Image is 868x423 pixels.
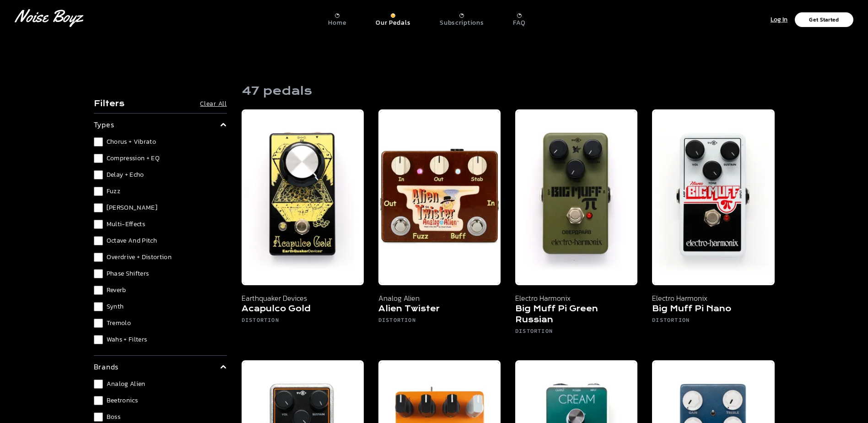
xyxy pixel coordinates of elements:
p: Earthquaker Devices [242,293,364,304]
img: Electro Harmonix Big Muff Pi Green Russian - Noise Boyz [515,109,637,285]
input: Boss [94,412,103,422]
p: types [94,119,114,130]
span: Multi-Effects [107,220,146,229]
img: Electro Harmonix Big Muff Pi - Noise Boyz [652,109,774,285]
span: Boss [107,412,120,422]
a: FAQ [513,10,525,27]
p: Subscriptions [440,19,484,27]
input: [PERSON_NAME] [94,203,103,212]
p: Get Started [809,17,839,22]
span: Phase Shifters [107,269,149,278]
input: Octave and Pitch [94,236,103,245]
p: Home [328,19,346,27]
p: Our Pedals [376,19,410,27]
h1: 47 pedals [242,84,312,98]
img: Analog Alien Alien Twister [378,109,501,285]
span: Delay + Echo [107,170,144,179]
span: Fuzz [107,187,120,196]
span: Octave and Pitch [107,236,157,245]
a: Electro Harmonix Big Muff Pi - Noise Boyz Electro Harmonix Big Muff Pi Nano Distortion [652,109,774,346]
h4: Filters [94,98,124,109]
span: Compression + EQ [107,154,160,163]
p: Analog Alien [378,293,501,304]
input: Reverb [94,286,103,295]
input: Tremolo [94,319,103,328]
img: Earthquaker Devices Acapulco Gold [242,109,364,285]
input: Phase Shifters [94,269,103,278]
a: Analog Alien Alien Twister Analog Alien Alien Twister Distortion [378,109,501,346]
input: Compression + EQ [94,154,103,163]
h5: Alien Twister [378,304,501,316]
input: Analog Alien [94,380,103,389]
p: Electro Harmonix [652,293,774,304]
a: Our Pedals [376,10,410,27]
button: Clear All [200,99,226,108]
h5: Acapulco Gold [242,304,364,316]
input: Delay + Echo [94,170,103,179]
p: Electro Harmonix [515,293,637,304]
h6: Distortion [515,327,637,338]
a: Subscriptions [440,10,484,27]
p: FAQ [513,19,525,27]
a: Home [328,10,346,27]
span: Wahs + Filters [107,335,147,344]
span: Tremolo [107,319,131,328]
span: [PERSON_NAME] [107,203,158,212]
span: Analog Alien [107,380,146,389]
p: brands [94,361,119,372]
h5: Big Muff Pi Green Russian [515,304,637,327]
h6: Distortion [242,316,364,327]
span: Synth [107,302,124,311]
span: Beetronics [107,396,138,405]
input: Overdrive + Distortion [94,253,103,262]
h5: Big Muff Pi Nano [652,304,774,316]
summary: brands [94,361,227,372]
button: Get Started [795,12,853,27]
h6: Distortion [378,316,501,327]
span: Overdrive + Distortion [107,253,172,262]
input: Chorus + Vibrato [94,137,103,146]
h6: Distortion [652,316,774,327]
p: Log In [771,15,787,25]
input: Wahs + Filters [94,335,103,344]
summary: types [94,119,227,130]
input: Beetronics [94,396,103,405]
span: Reverb [107,286,126,295]
a: Electro Harmonix Big Muff Pi Green Russian - Noise Boyz Electro Harmonix Big Muff Pi Green Russia... [515,109,637,346]
input: Multi-Effects [94,220,103,229]
span: Chorus + Vibrato [107,137,156,146]
input: Synth [94,302,103,311]
input: Fuzz [94,187,103,196]
a: Earthquaker Devices Acapulco Gold Earthquaker Devices Acapulco Gold Distortion [242,109,364,346]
